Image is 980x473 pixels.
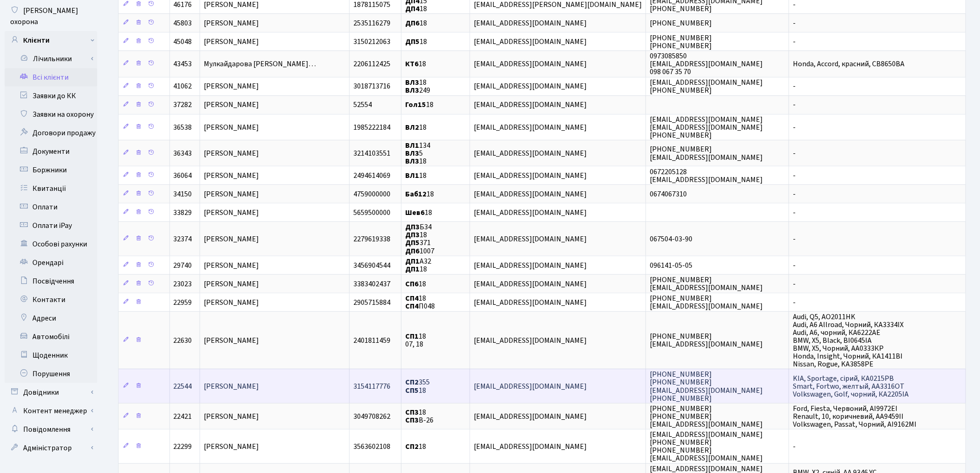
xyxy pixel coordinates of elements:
span: [PERSON_NAME] [204,189,259,199]
b: ДП6 [405,246,420,256]
span: [PERSON_NAME] [204,82,259,92]
span: Мулкайдарова [PERSON_NAME]… [204,59,316,69]
a: Адреси [5,309,97,328]
span: 0674067310 [650,189,687,199]
span: [PHONE_NUMBER] [EMAIL_ADDRESS][DOMAIN_NAME] [650,145,763,163]
span: 18 [405,37,427,47]
b: СП6 [405,279,419,289]
span: 23023 [174,279,192,289]
span: 37282 [174,100,192,110]
span: - [793,148,796,158]
span: 18 07, 18 [405,331,426,349]
span: 52554 [353,100,372,110]
a: Порушення [5,365,97,383]
b: СП3 [405,416,419,426]
span: - [793,189,796,199]
span: [EMAIL_ADDRESS][DOMAIN_NAME] [474,100,587,110]
span: [EMAIL_ADDRESS][DOMAIN_NAME] [474,59,587,69]
b: ВЛ1 [405,140,419,151]
b: ВЛ3 [405,77,419,88]
a: Договори продажу [5,124,97,142]
span: [PERSON_NAME] [204,279,259,289]
span: 18 [405,189,434,199]
span: [EMAIL_ADDRESS][DOMAIN_NAME] [474,189,587,199]
span: 3150212063 [353,37,390,47]
b: ВЛ3 [405,148,419,158]
a: Щоденник [5,346,97,365]
span: 22544 [174,381,192,391]
span: 3456904544 [353,260,390,271]
b: ВЛ3 [405,85,419,95]
span: 3018713716 [353,82,390,92]
b: ДП3 [405,222,420,232]
b: ДП1 [405,256,420,266]
span: 0973085850 [EMAIL_ADDRESS][DOMAIN_NAME] 098 067 35 70 [650,51,763,77]
a: Контакти [5,290,97,309]
span: 2494614069 [353,170,390,181]
span: 3383402437 [353,279,390,289]
span: 2535116279 [353,18,390,28]
span: [PHONE_NUMBER] [650,18,712,28]
span: 18 [405,208,432,218]
span: [EMAIL_ADDRESS][DOMAIN_NAME] [474,381,587,391]
span: [EMAIL_ADDRESS][DOMAIN_NAME] [PHONE_NUMBER] [650,77,763,95]
span: [PHONE_NUMBER] [PHONE_NUMBER] [EMAIL_ADDRESS][DOMAIN_NAME] [650,404,763,429]
span: 36343 [174,148,192,158]
b: СП2 [405,441,419,452]
span: - [793,170,796,181]
a: Автомобілі [5,328,97,346]
a: Контент менеджер [5,402,97,420]
b: СП4 [405,293,419,303]
span: 2401811459 [353,335,390,346]
a: Орендарі [5,253,97,272]
a: Всі клієнти [5,68,97,87]
span: Honda, Accord, красний, СВ8650ВА [793,59,905,69]
span: 29740 [174,260,192,271]
span: [EMAIL_ADDRESS][DOMAIN_NAME] [474,82,587,92]
span: 18 249 [405,77,430,95]
b: ДП5 [405,238,420,248]
span: [EMAIL_ADDRESS][DOMAIN_NAME] [474,411,587,422]
b: ДП1 [405,264,420,274]
a: Квитанції [5,179,97,198]
b: КТ6 [405,59,419,69]
b: Баб12 [405,189,427,199]
span: - [793,37,796,47]
b: ДП4 [405,4,420,14]
span: [EMAIL_ADDRESS][DOMAIN_NAME] [474,297,587,308]
span: [EMAIL_ADDRESS][DOMAIN_NAME] [474,37,587,47]
span: [PHONE_NUMBER] [EMAIL_ADDRESS][DOMAIN_NAME] [650,275,763,293]
span: [PERSON_NAME] [204,122,259,132]
span: 41062 [174,82,192,92]
span: 18 [405,59,426,69]
span: 18 [405,441,426,452]
b: ВЛ3 [405,156,419,166]
span: - [793,297,796,308]
span: [PERSON_NAME] [204,441,259,452]
span: 45803 [174,18,192,28]
span: [PHONE_NUMBER] [EMAIL_ADDRESS][DOMAIN_NAME] [650,331,763,349]
b: СП4 [405,301,419,311]
b: ДП5 [405,37,420,47]
a: [PERSON_NAME] охорона [5,1,97,31]
span: [EMAIL_ADDRESS][DOMAIN_NAME] [PHONE_NUMBER] [PHONE_NUMBER] [EMAIL_ADDRESS][DOMAIN_NAME] [650,429,763,463]
span: 18 [405,170,427,181]
span: [PHONE_NUMBER] [EMAIL_ADDRESS][DOMAIN_NAME] [650,293,763,311]
span: [EMAIL_ADDRESS][DOMAIN_NAME] [474,122,587,132]
span: 32374 [174,234,192,244]
span: [PERSON_NAME] [204,18,259,28]
span: [EMAIL_ADDRESS][DOMAIN_NAME] [474,260,587,271]
span: 33829 [174,208,192,218]
span: Ford, Fiesta, Червоний, AI9972EI Renault, 10, коричневий, АА9459ІІ Volkswagen, Passat, Чорний, AI... [793,404,917,429]
span: KIA, Sportage, сірий, КА0215РВ Smart, Fortwo, желтый, АА3316OТ Volkswagen, Golf, чорний, КА2205ІА [793,373,909,399]
span: 3214103551 [353,148,390,158]
b: Гол15 [405,100,426,110]
b: СП5 [405,385,419,396]
a: Клієнти [5,31,97,50]
span: [PERSON_NAME] [204,411,259,422]
a: Оплати iPay [5,216,97,235]
span: [EMAIL_ADDRESS][DOMAIN_NAME] [474,18,587,28]
span: 096141-05-05 [650,260,692,271]
b: ВЛ2 [405,122,419,132]
span: [EMAIL_ADDRESS][DOMAIN_NAME] [474,441,587,452]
